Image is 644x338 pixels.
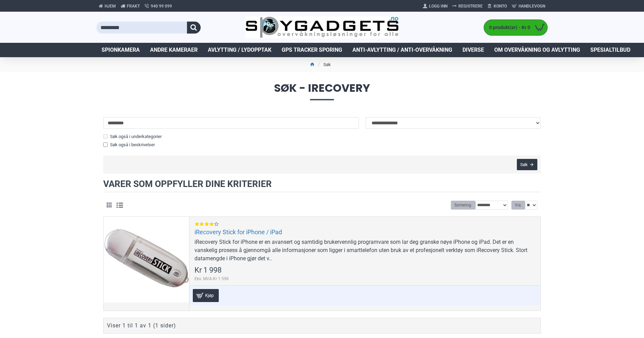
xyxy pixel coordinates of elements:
[203,43,277,57] a: Avlytting / Lydopptak
[462,46,484,54] span: Diverse
[451,201,475,210] label: Sortering:
[103,134,108,139] input: Søk også i underkategorier
[103,179,541,192] h2: Varer som oppfyller dine kriterier
[429,3,447,9] span: Logg Inn
[151,3,172,9] span: 940 99 099
[105,3,116,9] span: Hjem
[509,1,548,12] a: Handlevogn
[511,201,525,210] label: Vis:
[517,159,537,170] button: Søk
[457,43,489,57] a: Diverse
[458,3,483,9] span: Registrere
[519,3,545,9] span: Handlevogn
[450,1,485,12] a: Registrere
[203,293,215,298] span: Kjøp
[494,3,507,9] span: Konto
[103,142,108,147] input: Søk også i beskrivelser
[150,46,198,54] span: Andre kameraer
[107,322,176,330] div: Viser 1 til 1 av 1 (1 sider)
[194,238,535,263] div: iRecovery Stick for iPhone er en avansert og samtidig brukervennlig programvare som lar deg grans...
[96,43,145,57] a: Spionkamera
[194,266,222,274] span: Kr 1 998
[96,83,548,100] span: Søk - irecovery
[194,276,229,282] span: Eks. MVA:Kr 1 598
[277,43,347,57] a: GPS Tracker Sporing
[420,1,450,12] a: Logg Inn
[208,46,271,54] span: Avlytting / Lydopptak
[245,16,399,39] img: SpyGadgets.no
[590,46,630,54] span: Spesialtilbud
[585,43,635,57] a: Spesialtilbud
[489,43,585,57] a: Om overvåkning og avlytting
[282,46,342,54] span: GPS Tracker Sporing
[485,1,509,12] a: Konto
[103,133,162,140] label: Søk også i underkategorier
[102,46,140,54] span: Spionkamera
[103,141,155,148] label: Søk også i beskrivelser
[352,46,452,54] span: Anti-avlytting / Anti-overvåkning
[484,20,547,35] a: 0 produkt(er) - Kr 0
[484,24,532,31] span: 0 produkt(er) - Kr 0
[520,162,528,167] span: Søk
[194,228,282,236] a: iRecovery Stick for iPhone / iPad
[127,3,140,9] span: Frakt
[145,43,203,57] a: Andre kameraer
[494,46,580,54] span: Om overvåkning og avlytting
[104,217,189,302] a: iRecovery Stick for iPhone / iPad iRecovery Stick for iPhone / iPad
[347,43,457,57] a: Anti-avlytting / Anti-overvåkning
